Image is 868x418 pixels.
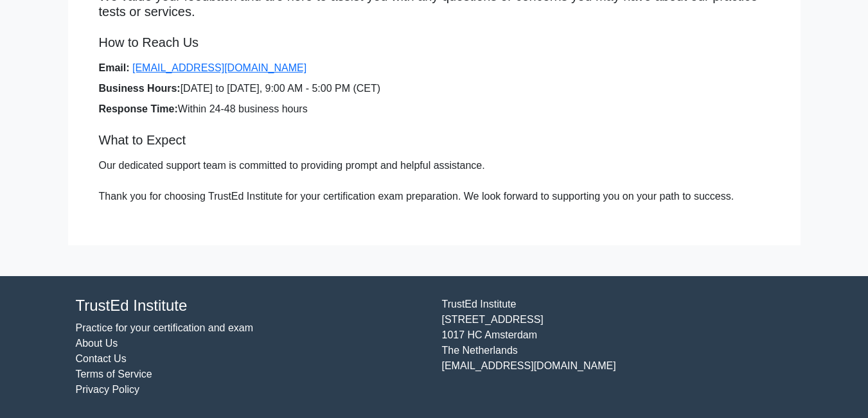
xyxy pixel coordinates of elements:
[99,103,178,114] strong: Response Time:
[99,101,770,117] li: Within 24-48 business hours
[99,83,181,94] strong: Business Hours:
[99,35,770,50] h5: How to Reach Us
[99,132,770,148] h5: What to Expect
[99,158,770,173] p: Our dedicated support team is committed to providing prompt and helpful assistance.
[76,384,140,395] a: Privacy Policy
[76,369,152,379] a: Terms of Service
[76,322,254,333] a: Practice for your certification and exam
[99,62,130,73] strong: Email:
[99,81,770,96] li: [DATE] to [DATE], 9:00 AM - 5:00 PM (CET)
[434,297,801,397] div: TrustEd Institute [STREET_ADDRESS] 1017 HC Amsterdam The Netherlands [EMAIL_ADDRESS][DOMAIN_NAME]
[99,189,770,204] p: Thank you for choosing TrustEd Institute for your certification exam preparation. We look forward...
[132,62,306,73] a: [EMAIL_ADDRESS][DOMAIN_NAME]
[76,353,127,364] a: Contact Us
[76,297,427,315] h4: TrustEd Institute
[76,338,118,349] a: About Us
